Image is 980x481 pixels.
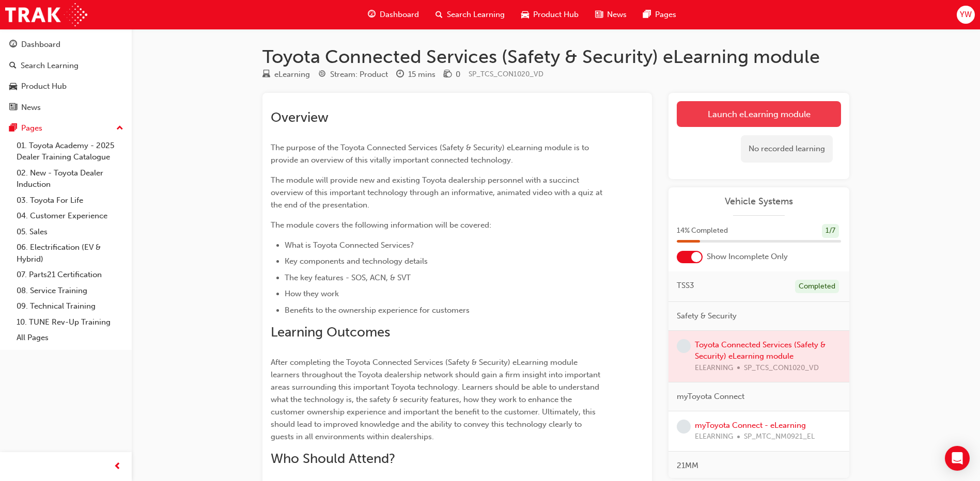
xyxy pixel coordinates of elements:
a: car-iconProduct Hub [513,4,587,25]
span: Benefits to the ownership experience for customers [285,306,470,315]
a: Product Hub [4,77,128,96]
span: car-icon [521,8,529,21]
span: news-icon [595,8,603,21]
a: pages-iconPages [635,4,685,25]
a: search-iconSearch Learning [427,4,513,25]
a: 01. Toyota Academy - 2025 Dealer Training Catalogue [12,138,128,165]
a: myToyota Connect - eLearning [695,421,806,430]
span: Learning Outcomes [271,324,390,340]
div: Duration [396,68,435,81]
span: The key features - SOS, ACN, & SVT [285,273,411,282]
div: Open Intercom Messenger [945,446,970,471]
button: Pages [4,119,128,138]
h1: Toyota Connected Services (Safety & Security) eLearning module [262,45,849,68]
span: Search Learning [447,9,505,21]
span: 14 % Completed [677,225,728,237]
span: prev-icon [114,460,121,473]
span: clock-icon [396,70,404,79]
div: eLearning [274,69,310,81]
div: Pages [21,122,42,134]
span: learningResourceType_ELEARNING-icon [262,70,270,79]
span: myToyota Connect [677,391,744,403]
span: What is Toyota Connected Services? [285,241,414,250]
span: Show Incomplete Only [707,251,788,263]
span: news-icon [9,103,17,113]
div: No recorded learning [741,135,833,163]
span: After completing the Toyota Connected Services (Safety & Security) eLearning module learners thro... [271,358,602,441]
span: ELEARNING [695,431,733,443]
span: Overview [271,109,329,125]
a: Dashboard [4,35,128,54]
a: guage-iconDashboard [360,4,427,25]
a: 09. Technical Training [12,298,128,314]
a: All Pages [12,330,128,346]
span: pages-icon [643,8,651,21]
span: Who Should Attend? [271,451,395,467]
a: 07. Parts21 Certification [12,267,128,283]
span: search-icon [9,61,17,71]
span: The purpose of the Toyota Connected Services (Safety & Security) eLearning module is to provide a... [271,143,591,165]
span: pages-icon [9,124,17,133]
div: Stream [318,68,388,81]
div: Completed [795,280,839,294]
div: News [21,102,41,114]
span: 21MM [677,460,698,472]
div: 0 [456,69,460,81]
span: guage-icon [9,40,17,50]
span: Product Hub [533,9,579,21]
div: Type [262,68,310,81]
a: Launch eLearning module [677,101,841,127]
span: How they work [285,289,339,298]
a: 04. Customer Experience [12,208,128,224]
span: Safety & Security [677,310,737,322]
span: money-icon [444,70,452,79]
a: news-iconNews [587,4,635,25]
span: target-icon [318,70,326,79]
div: Price [444,68,460,81]
a: Search Learning [4,56,128,75]
span: search-icon [435,8,443,21]
a: 02. New - Toyota Dealer Induction [12,165,128,193]
button: YW [957,6,975,24]
a: 06. Electrification (EV & Hybrid) [12,239,128,267]
a: 08. Service Training [12,283,128,299]
span: News [607,9,627,21]
span: TSS3 [677,280,694,292]
span: guage-icon [368,8,376,21]
button: DashboardSearch LearningProduct HubNews [4,33,128,119]
span: Learning resource code [469,70,543,78]
span: Pages [655,9,676,21]
span: YW [960,9,972,21]
span: car-icon [9,82,17,91]
span: learningRecordVerb_NONE-icon [677,420,691,434]
div: 1 / 7 [822,224,839,238]
span: Dashboard [380,9,419,21]
span: up-icon [116,122,123,135]
div: Dashboard [21,39,60,51]
span: The module covers the following information will be covered: [271,220,491,230]
a: Vehicle Systems [677,196,841,207]
span: SP_MTC_NM0921_EL [744,431,815,443]
a: 10. TUNE Rev-Up Training [12,314,128,330]
a: 05. Sales [12,224,128,240]
span: learningRecordVerb_NONE-icon [677,339,691,353]
span: Key components and technology details [285,256,428,266]
div: Stream: Product [330,69,388,81]
img: Trak [5,3,87,26]
div: Product Hub [21,81,67,92]
a: News [4,98,128,117]
span: The module will provide new and existing Toyota dealership personnel with a succinct overview of ... [271,175,604,210]
div: Search Learning [21,60,79,72]
div: 15 mins [408,69,435,81]
a: 03. Toyota For Life [12,193,128,209]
